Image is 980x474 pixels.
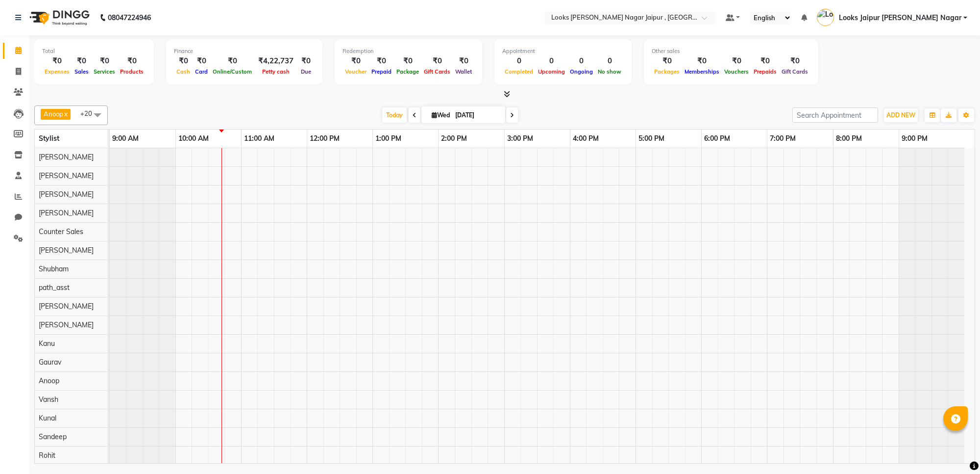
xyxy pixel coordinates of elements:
span: Services [91,68,118,75]
div: ₹0 [779,55,810,67]
span: Voucher [343,68,369,75]
span: [PERSON_NAME] [39,171,94,180]
span: path_asst [39,283,70,292]
span: Prepaid [369,68,394,75]
div: Appointment [502,47,624,55]
span: Anoop [39,376,59,385]
div: ₹0 [652,55,682,67]
span: Gift Cards [779,68,810,75]
span: Expenses [42,68,72,75]
span: [PERSON_NAME] [39,246,94,255]
span: [PERSON_NAME] [39,190,94,199]
a: 2:00 PM [439,132,469,146]
div: ₹0 [174,55,193,67]
a: 3:00 PM [505,132,536,146]
span: Package [394,68,421,75]
a: 9:00 PM [899,132,930,146]
span: Sales [72,68,91,75]
div: ₹0 [453,55,474,67]
div: ₹0 [369,55,394,67]
b: 08047224946 [108,4,151,31]
span: Anoop [44,110,63,118]
a: 8:00 PM [833,132,864,146]
div: Total [42,47,146,55]
div: ₹0 [297,55,315,67]
span: Ongoing [567,68,595,75]
span: Packages [652,68,682,75]
span: Wed [429,111,452,119]
div: ₹4,22,737 [254,55,297,67]
span: Upcoming [536,68,567,75]
div: Other sales [652,47,810,55]
span: Counter Sales [39,227,83,236]
span: Online/Custom [210,68,254,75]
span: Sandeep [39,432,67,441]
span: Cash [174,68,193,75]
div: ₹0 [72,55,91,67]
span: No show [595,68,624,75]
span: Gift Cards [421,68,453,75]
span: Vansh [39,395,58,404]
div: ₹0 [343,55,369,67]
div: ₹0 [210,55,254,67]
a: 9:00 AM [110,132,141,146]
div: 0 [502,55,536,67]
a: 4:00 PM [570,132,601,146]
div: 0 [536,55,567,67]
a: 6:00 PM [702,132,733,146]
span: Petty cash [260,68,292,75]
a: 1:00 PM [373,132,404,146]
span: Stylist [39,134,59,143]
div: ₹0 [193,55,210,67]
span: Prepaids [751,68,779,75]
a: 7:00 PM [767,132,798,146]
a: 11:00 AM [242,132,277,146]
div: ₹0 [42,55,72,67]
span: Looks Jaipur [PERSON_NAME] Nagar [839,13,961,23]
div: ₹0 [118,55,146,67]
span: Memberships [682,68,722,75]
div: ₹0 [682,55,722,67]
span: Rohit [39,451,55,460]
div: ₹0 [421,55,453,67]
button: ADD NEW [884,108,918,122]
span: Gaurav [39,358,61,367]
span: ADD NEW [886,111,915,119]
span: Completed [502,68,536,75]
span: Kanu [39,339,55,348]
span: [PERSON_NAME] [39,320,94,329]
a: 10:00 AM [176,132,211,146]
span: Products [118,68,146,75]
span: Shubham [39,264,69,273]
div: Finance [174,47,315,55]
iframe: chat widget [939,435,970,464]
div: ₹0 [91,55,118,67]
span: Due [298,68,314,75]
span: [PERSON_NAME] [39,209,94,217]
span: Today [382,107,407,123]
span: [PERSON_NAME] [39,153,94,161]
div: 0 [595,55,624,67]
img: Looks Jaipur Malviya Nagar [817,9,834,26]
div: 0 [567,55,595,67]
a: x [63,110,68,118]
input: 2025-09-03 [452,108,501,123]
span: Vouchers [722,68,751,75]
div: ₹0 [394,55,421,67]
div: ₹0 [751,55,779,67]
img: logo [25,4,92,31]
div: Redemption [343,47,474,55]
span: Wallet [453,68,474,75]
span: [PERSON_NAME] [39,302,94,311]
span: +20 [80,109,99,117]
a: 12:00 PM [307,132,342,146]
input: Search Appointment [792,107,878,123]
span: Kunal [39,414,56,422]
span: Card [193,68,210,75]
div: ₹0 [722,55,751,67]
a: 5:00 PM [636,132,667,146]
